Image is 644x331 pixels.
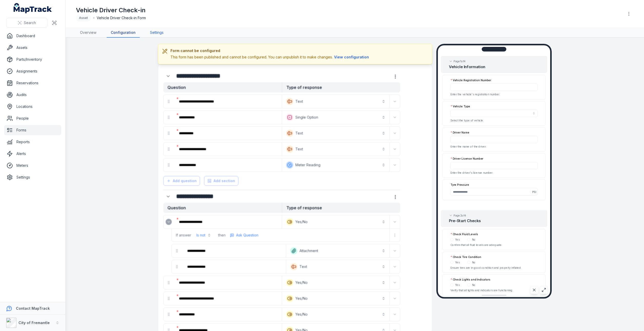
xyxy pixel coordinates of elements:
[455,260,460,264] label: Yes
[450,255,481,259] label: Check Tire Condition
[450,92,538,96] p: Enter the vehicle's registration number.
[18,320,50,325] strong: City of Fremantle
[472,283,476,287] label: No
[450,243,538,247] p: Confirm that all fluid levels are adequate.
[450,278,490,282] label: Check Lights and Indicators
[97,15,146,20] span: Vehicle Driver Check-in Form
[76,14,91,22] div: Asset
[170,48,370,53] h3: Form cannot be configured
[76,28,100,38] a: Overview
[4,113,61,123] a: People
[449,64,539,69] h2: Vehicle Information
[472,260,476,264] label: No
[450,78,491,82] label: Vehicle Registration Number
[24,20,36,25] span: Search
[450,266,538,270] p: Ensure tires are in good condition and properly inflated.
[170,54,370,60] div: This form has been published and cannot be configured. You can unpublish it to make changes.
[76,6,146,14] h1: Vehicle Driver Check-in
[4,149,61,159] a: Alerts
[16,306,50,311] strong: Contact MapTrack
[4,31,61,41] a: Dashboard
[4,137,61,147] a: Reports
[4,43,61,53] a: Assets
[450,288,538,292] p: Verify that all lights and indicators are functioning.
[455,283,460,287] label: Yes
[4,160,61,171] a: Meters
[454,213,466,217] span: Page 2 of 4
[4,101,61,112] a: Locations
[454,59,466,63] span: Page 1 of 4
[450,188,538,195] input: :r1fhl:-form-item-label
[6,18,47,28] button: Search
[4,90,61,100] a: Audits
[449,218,539,223] h2: Pre-Start Checks
[472,238,476,242] label: No
[4,125,61,135] a: Forms
[4,172,61,182] a: Settings
[450,183,469,187] label: Tyre Pressure
[450,84,538,91] input: :r1fhe:-form-item-label
[333,54,370,60] button: View configuration
[455,238,460,242] label: Yes
[146,28,168,38] a: Settings
[450,232,478,236] label: Check Fluid Levels
[450,145,538,149] p: Enter the name of the driver.
[450,119,538,122] p: Select the type of vehicle.
[450,162,538,169] input: :r1fhk:-form-item-label
[4,78,61,88] a: Reservations
[107,28,140,38] a: Configuration
[450,136,538,143] input: :r1fhj:-form-item-label
[4,66,61,76] a: Assignments
[4,54,61,65] a: Parts/Inventory
[450,130,469,134] label: Driver Name
[450,171,538,175] p: Enter the driver's license number.
[450,157,483,160] label: Driver License Number
[14,3,52,13] a: MapTrack
[450,104,470,108] label: Vehicle Type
